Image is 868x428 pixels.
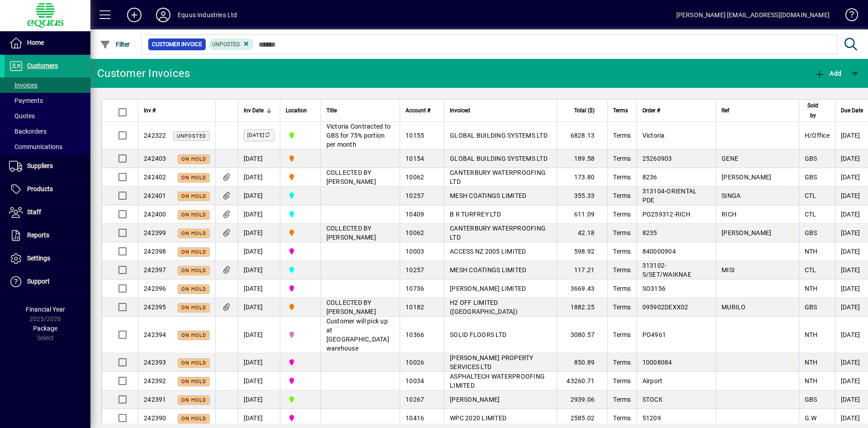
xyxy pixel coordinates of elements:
[406,106,439,115] div: Account #
[450,225,546,241] span: CANTERBURY WATERPROOFING LTD
[181,156,206,162] span: On hold
[841,106,863,115] span: Due Date
[613,303,631,311] span: Terms
[238,409,280,428] td: [DATE]
[244,130,274,141] label: [DATE]
[5,270,90,293] a: Support
[244,106,264,115] span: Inv Date
[326,106,395,115] div: Title
[27,185,53,192] span: Products
[5,224,90,247] a: Reports
[406,248,424,255] span: 10003
[26,306,65,313] span: Financial Year
[642,106,660,115] span: Order #
[642,248,676,255] span: 840000904
[144,155,166,162] span: 242403
[642,229,657,236] span: 8235
[181,397,206,403] span: On hold
[805,285,818,292] span: NTH
[27,255,50,262] span: Settings
[286,302,315,312] span: 4S SOUTHERN
[406,132,424,139] span: 10155
[144,211,166,218] span: 242400
[613,396,631,403] span: Terms
[557,205,607,224] td: 611.09
[144,229,166,236] span: 242399
[181,305,206,311] span: On hold
[208,38,254,50] mat-chip: Customer Invoice Status: Unposted
[181,193,206,199] span: On hold
[642,211,690,218] span: PO259312-RICH
[642,331,666,338] span: PO4961
[805,155,817,162] span: GBS
[557,242,607,261] td: 598.92
[238,298,280,317] td: [DATE]
[326,106,337,115] span: Title
[613,285,631,292] span: Terms
[557,279,607,298] td: 3669.43
[238,187,280,205] td: [DATE]
[27,231,49,239] span: Reports
[326,299,376,315] span: COLLECTED BY [PERSON_NAME]
[238,279,280,298] td: [DATE]
[286,172,315,182] span: 4S SOUTHERN
[557,261,607,279] td: 117.21
[286,357,315,367] span: 2N NORTHERN
[406,173,424,181] span: 10062
[805,331,818,338] span: NTH
[149,7,178,23] button: Profile
[805,359,818,366] span: NTH
[642,359,672,366] span: 10008084
[805,132,830,139] span: H/Office
[181,360,206,366] span: On hold
[722,106,729,115] span: Ref
[722,106,793,115] div: Ref
[805,101,830,120] div: Sold by
[181,379,206,385] span: On hold
[642,188,697,204] span: 313104-ORIENTAL PDE
[5,201,90,224] a: Staff
[144,106,210,115] div: Inv #
[406,414,424,422] span: 10416
[286,246,315,256] span: 2N NORTHERN
[144,359,166,366] span: 242393
[805,266,816,274] span: CTL
[574,106,594,115] span: Total ($)
[805,414,817,422] span: G.W
[722,211,736,218] span: RICH
[178,8,237,22] div: Equus Industries Ltd
[27,208,41,216] span: Staff
[613,414,631,422] span: Terms
[814,70,841,77] span: Add
[27,62,58,69] span: Customers
[450,331,506,338] span: SOLID FLOORS LTD
[722,155,738,162] span: GENE
[406,211,424,218] span: 10409
[406,285,424,292] span: 10736
[805,229,817,236] span: GBS
[450,192,526,199] span: MESH COATINGS LIMITED
[406,266,424,274] span: 10257
[642,173,657,181] span: 8236
[642,396,663,403] span: STOCK
[805,248,818,255] span: NTH
[613,106,628,115] span: Terms
[286,154,315,164] span: 4S SOUTHERN
[181,175,206,181] span: On hold
[238,390,280,409] td: [DATE]
[286,376,315,386] span: 2N NORTHERN
[144,106,156,115] span: Inv #
[642,414,661,422] span: 51209
[557,372,607,390] td: 43260.71
[144,192,166,199] span: 242401
[642,106,711,115] div: Order #
[27,278,50,285] span: Support
[642,262,691,278] span: 313102-S/SET/WAIKNAE
[5,139,90,154] a: Communications
[406,106,430,115] span: Account #
[238,205,280,224] td: [DATE]
[238,224,280,242] td: [DATE]
[326,169,376,185] span: COLLECTED BY [PERSON_NAME]
[286,228,315,238] span: 4S SOUTHERN
[9,128,47,135] span: Backorders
